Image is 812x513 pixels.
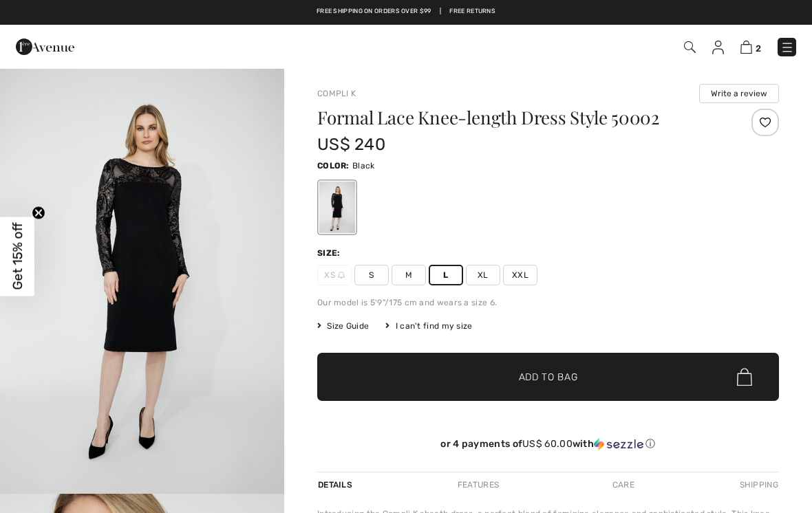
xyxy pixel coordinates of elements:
span: Add to Bag [519,370,578,384]
img: ring-m.svg [338,272,345,279]
div: Size: [317,247,343,259]
img: Bag.svg [737,368,752,386]
a: Free Returns [449,7,495,17]
span: XL [466,265,500,285]
span: 2 [756,43,761,54]
a: Compli K [317,89,356,98]
div: Care [601,472,646,497]
h1: Formal Lace Knee-length Dress Style 50002 [317,109,702,127]
img: Shopping Bag [740,41,752,54]
img: Menu [780,41,794,54]
span: M [392,265,426,285]
span: XXL [503,265,537,285]
div: Black [319,182,355,233]
a: Free shipping on orders over $99 [317,7,431,17]
img: Search [684,41,696,53]
span: | [440,7,441,17]
div: Features [446,472,511,497]
img: 1ère Avenue [16,33,74,61]
img: My Info [712,41,724,54]
span: US$ 60.00 [522,438,573,450]
img: Sezzle [594,438,643,450]
span: Black [352,161,375,171]
div: I can't find my size [385,320,472,332]
a: 1ère Avenue [16,39,74,52]
button: Write a review [699,84,779,103]
div: Details [317,472,356,497]
div: or 4 payments of with [317,438,779,450]
div: Our model is 5'9"/175 cm and wears a size 6. [317,296,779,309]
a: 2 [740,39,761,55]
div: or 4 payments ofUS$ 60.00withSezzle Click to learn more about Sezzle [317,438,779,455]
span: L [429,265,463,285]
span: Get 15% off [10,223,25,290]
span: Color: [317,161,350,171]
button: Add to Bag [317,353,779,401]
span: US$ 240 [317,135,385,154]
button: Close teaser [32,206,45,220]
iframe: Opens a widget where you can find more information [723,472,798,506]
span: XS [317,265,352,285]
span: S [354,265,389,285]
span: Size Guide [317,320,369,332]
